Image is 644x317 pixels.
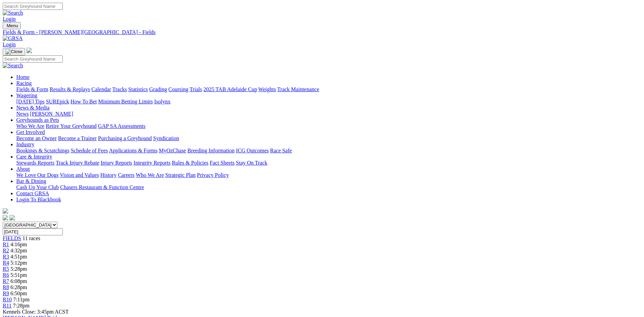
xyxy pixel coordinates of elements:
a: ICG Outcomes [236,148,269,153]
a: [PERSON_NAME] [30,111,73,117]
a: News [16,111,29,117]
a: R9 [3,290,9,296]
span: 11 races [22,235,40,241]
button: Toggle navigation [3,48,25,55]
a: Race Safe [270,148,292,153]
img: Close [5,49,22,54]
a: [DATE] Tips [16,99,44,104]
span: 7:11pm [13,297,30,302]
a: Retire Your Greyhound [46,123,97,129]
a: R4 [3,260,9,266]
a: R1 [3,241,9,247]
img: GRSA [3,35,23,41]
span: 6:50pm [11,290,27,296]
span: Menu [7,23,18,28]
a: Careers [118,172,134,178]
span: 5:12pm [11,260,27,266]
a: History [100,172,116,178]
a: Schedule of Fees [71,148,108,153]
img: facebook.svg [3,215,8,220]
a: Contact GRSA [16,190,49,196]
a: Industry [16,141,34,147]
img: Search [3,10,23,16]
a: Rules & Policies [172,160,208,166]
a: Minimum Betting Limits [98,99,153,104]
div: Get Involved [16,135,641,141]
a: Care & Integrity [16,154,52,160]
div: Care & Integrity [16,160,641,166]
a: Track Injury Rebate [56,160,99,166]
a: MyOzChase [159,148,186,153]
a: R8 [3,284,9,290]
a: Isolynx [154,99,170,104]
span: 5:51pm [11,272,27,278]
span: 4:32pm [11,248,27,253]
img: logo-grsa-white.png [3,208,8,214]
img: twitter.svg [10,215,15,220]
a: Statistics [128,86,148,92]
a: Chasers Restaurant & Function Centre [60,184,144,190]
a: Who We Are [16,123,44,129]
a: Weights [258,86,276,92]
div: Wagering [16,99,641,105]
a: Login [3,16,16,22]
a: R6 [3,272,9,278]
a: Applications & Forms [109,148,158,153]
div: About [16,172,641,178]
a: Track Maintenance [277,86,319,92]
a: Strategic Plan [165,172,196,178]
a: News & Media [16,105,50,111]
a: R3 [3,254,9,260]
div: Industry [16,148,641,154]
a: R10 [3,297,12,302]
a: R2 [3,248,9,253]
img: Search [3,63,23,69]
a: Login [3,41,16,47]
button: Toggle navigation [3,22,21,29]
a: Tracks [112,86,127,92]
a: R11 [3,303,12,308]
a: Integrity Reports [133,160,170,166]
span: 5:28pm [11,266,27,272]
a: Fields & Form [16,86,48,92]
a: R5 [3,266,9,272]
input: Search [3,3,63,10]
a: Bookings & Scratchings [16,148,69,153]
a: Stay On Track [236,160,267,166]
span: 6:28pm [11,284,27,290]
div: Greyhounds as Pets [16,123,641,129]
a: Privacy Policy [197,172,229,178]
a: About [16,166,30,172]
a: GAP SA Assessments [98,123,146,129]
a: Coursing [168,86,188,92]
a: Get Involved [16,129,45,135]
a: SUREpick [46,99,69,104]
span: 6:08pm [11,278,27,284]
div: News & Media [16,111,641,117]
a: Calendar [91,86,111,92]
div: Fields & Form - [PERSON_NAME][GEOGRAPHIC_DATA] - Fields [3,29,641,35]
a: R7 [3,278,9,284]
a: Injury Reports [100,160,132,166]
span: FIELDS [3,235,21,241]
input: Search [3,55,63,63]
a: Cash Up Your Club [16,184,59,190]
a: Trials [189,86,202,92]
div: Bar & Dining [16,184,641,190]
a: 2025 TAB Adelaide Cup [203,86,257,92]
span: Kennels Close: 3:45pm ACST [3,309,69,315]
span: 4:51pm [11,254,27,260]
span: 7:28pm [13,303,30,308]
a: Vision and Values [60,172,99,178]
a: Login To Blackbook [16,197,61,202]
a: Grading [149,86,167,92]
a: Become a Trainer [58,135,97,141]
img: logo-grsa-white.png [26,48,32,53]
